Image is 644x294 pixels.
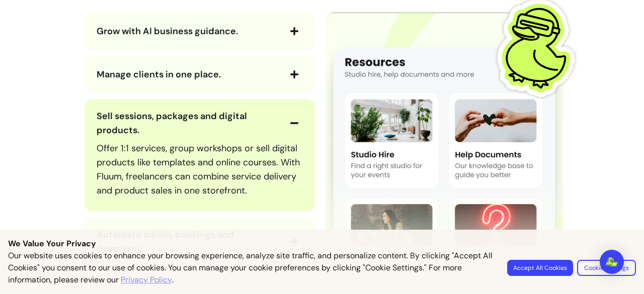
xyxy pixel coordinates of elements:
span: Grow with AI business guidance. [97,25,238,37]
div: Sell sessions, packages and digital products. [97,137,303,202]
button: Cookie Settings [577,260,636,276]
button: Grow with AI business guidance. [97,23,303,40]
div: Open Intercom Messenger [600,250,624,274]
button: Sell sessions, packages and digital products. [97,109,303,137]
button: Automate admin, bookings and payments. [97,228,303,256]
span: Manage clients in one place. [97,68,221,80]
button: Manage clients in one place. [97,66,303,83]
span: Sell sessions, packages and digital products. [97,110,247,136]
p: Our website uses cookies to enhance your browsing experience, analyze site traffic, and personali... [8,250,495,286]
p: We Value Your Privacy [8,238,636,250]
p: Offer 1:1 services, group workshops or sell digital products like templates and online courses. W... [97,141,303,198]
span: Automate admin, bookings and payments. [97,229,234,255]
button: Accept All Cookies [507,260,573,276]
a: Privacy Policy [121,274,172,286]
